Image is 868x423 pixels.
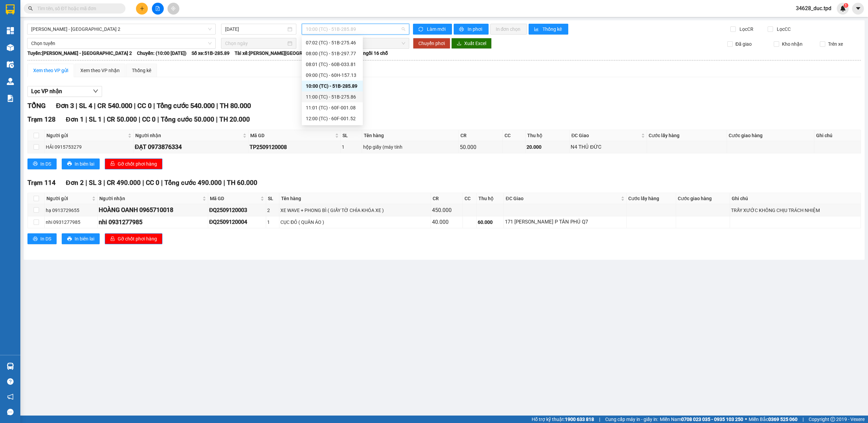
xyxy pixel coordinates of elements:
[534,27,540,32] span: bar-chart
[103,179,105,187] span: |
[107,179,141,187] span: CR 490.000
[220,102,251,110] span: TH 80.000
[142,115,156,123] span: CC 0
[451,38,492,49] button: downloadXuất Excel
[267,218,278,226] div: 1
[478,218,502,226] div: 60.000
[571,132,639,139] span: ĐC Giao
[306,71,359,79] div: 09:00 (TC) - 60H-157.13
[209,218,265,226] div: ĐQ2509120004
[209,206,265,214] div: ĐQ2509120003
[137,49,186,57] span: Chuyến: (10:00 [DATE])
[267,207,278,214] div: 2
[75,235,94,242] span: In biên lai
[250,143,339,151] div: TP2509120008
[235,49,331,57] span: Tài xế: [PERSON_NAME][GEOGRAPHIC_DATA]
[216,102,218,110] span: |
[427,25,447,33] span: Làm mới
[506,195,619,202] span: ĐC Giao
[7,95,14,102] img: solution-icon
[803,416,804,423] span: |
[136,3,148,15] button: plus
[227,179,257,187] span: TH 60.000
[31,24,212,34] span: Phương Lâm - Sài Gòn 2
[67,236,72,242] span: printer
[459,130,503,141] th: CR
[454,24,489,35] button: printerIn phơi
[477,193,504,204] th: Thu hộ
[157,115,159,123] span: |
[161,179,163,187] span: |
[135,132,241,139] span: Người nhận
[40,160,51,168] span: In DS
[306,93,359,101] div: 11:00 (TC) - 51B-275.86
[216,115,218,123] span: |
[139,115,140,123] span: |
[532,416,594,423] span: Hỗ trợ kỹ thuật:
[110,236,115,242] span: unlock
[749,416,797,423] span: Miền Bắc
[40,235,51,242] span: In DS
[363,143,458,151] div: hộp giấy (máy tính
[152,3,164,15] button: file-add
[66,179,84,187] span: Đơn 2
[105,233,162,244] button: unlockGỡ chốt phơi hàng
[27,179,56,187] span: Trạm 114
[208,216,266,228] td: ĐQ2509120004
[93,88,98,94] span: down
[647,130,727,141] th: Cước lấy hàng
[527,143,568,151] div: 20.000
[33,67,68,74] div: Xem theo VP gửi
[37,5,117,12] input: Tìm tên, số ĐT hoặc mã đơn
[46,132,126,139] span: Người gửi
[210,195,259,202] span: Mã GD
[46,218,96,226] div: nhi 0931277985
[768,417,797,422] strong: 0369 525 060
[503,130,526,141] th: CC
[62,158,100,169] button: printerIn biên lai
[249,141,341,153] td: TP2509120008
[66,115,84,123] span: Đơn 1
[431,193,462,204] th: CR
[731,207,860,214] div: TRẦY XƯỚC KHÔNG CHỊU TRÁCH NHIỆM
[7,363,14,370] img: warehouse-icon
[779,40,805,48] span: Kho nhận
[362,130,459,141] th: Tên hàng
[85,179,87,187] span: |
[208,204,266,216] td: ĐQ2509120003
[774,25,792,33] span: Lọc CC
[279,193,431,204] th: Tên hàng
[132,67,151,74] div: Thống kê
[94,102,96,110] span: |
[79,102,92,110] span: SL 4
[727,130,814,141] th: Cước giao hàng
[280,207,430,214] div: XE WAVE + PHONG BÌ ( GIẤY TỜ CHÌA KHÓA XE )
[6,4,15,15] img: logo-vxr
[7,27,14,34] img: dashboard-icon
[33,236,38,242] span: printer
[33,161,38,167] span: printer
[153,102,155,110] span: |
[219,115,250,123] span: TH 20.000
[99,205,207,215] div: HOÀNG OANH 0965710018
[418,27,424,32] span: sync
[223,179,225,187] span: |
[526,130,570,141] th: Thu hộ
[146,179,159,187] span: CC 0
[845,3,847,8] span: 1
[565,417,594,422] strong: 1900 633 818
[7,61,14,68] img: warehouse-icon
[31,87,62,96] span: Lọc VP nhận
[814,130,861,141] th: Ghi chú
[468,25,483,33] span: In phơi
[457,41,461,46] span: download
[459,27,465,32] span: printer
[306,115,359,122] div: 12:00 (TC) - 60F-001.52
[745,418,747,421] span: ⚪️
[103,115,105,123] span: |
[28,6,33,11] span: search
[118,235,157,242] span: Gỡ chốt phơi hàng
[46,143,132,151] div: HẢI 0915753279
[599,416,600,423] span: |
[161,115,214,123] span: Tổng cước 50.000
